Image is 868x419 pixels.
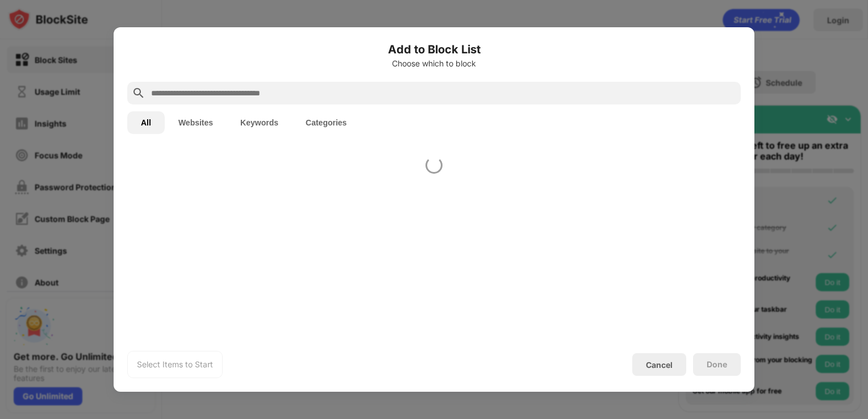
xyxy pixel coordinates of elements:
[292,111,360,134] button: Categories
[127,111,165,134] button: All
[127,41,741,58] h6: Add to Block List
[127,59,741,68] div: Choose which to block
[165,111,227,134] button: Websites
[707,360,727,369] div: Done
[132,86,145,100] img: search.svg
[646,360,673,370] div: Cancel
[227,111,292,134] button: Keywords
[137,359,213,370] div: Select Items to Start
